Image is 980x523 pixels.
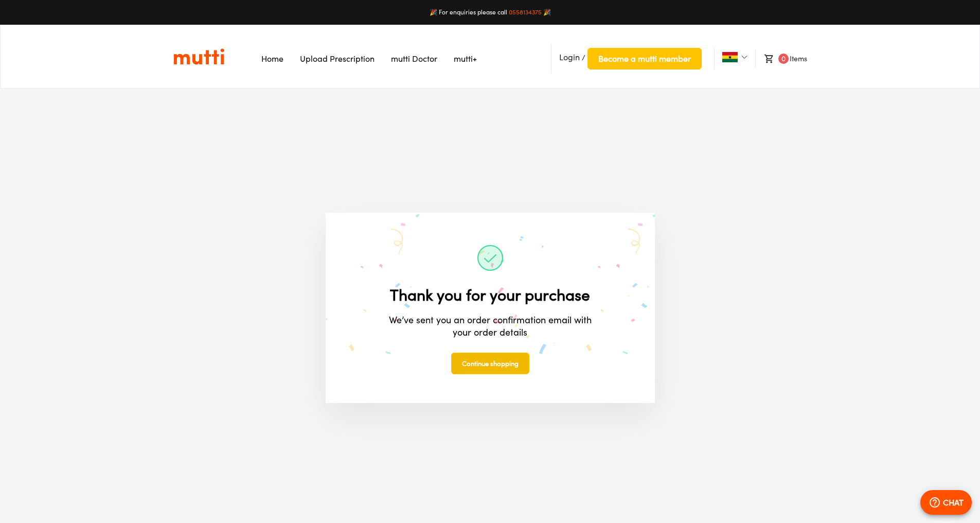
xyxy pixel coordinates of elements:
[587,48,702,69] button: Become a mutti member
[920,490,972,515] button: CHAT
[509,8,542,16] a: 0558134375
[462,358,519,370] span: Continue shopping
[300,54,375,64] a: Navigates to Prescription Upload Page
[598,51,691,66] span: Become a mutti member
[755,49,807,68] li: Items
[722,52,738,62] img: Ghana
[261,54,283,64] a: Navigates to Home Page
[173,48,224,65] a: Link on the logo navigates to HomePage
[391,54,437,64] a: Navigates to mutti doctor website
[454,54,477,64] a: Navigates to mutti+ page
[741,54,747,60] img: Dropdown
[173,48,224,65] img: Logo
[451,353,529,374] button: Continue shopping
[559,52,580,62] span: Login
[778,54,789,64] span: 0
[943,496,964,509] p: CHAT
[326,285,655,305] p: Thank you for your purchase
[474,241,507,274] img: Success
[386,313,594,338] p: We’ve sent you an order confirmation email with your order details
[551,44,702,74] li: /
